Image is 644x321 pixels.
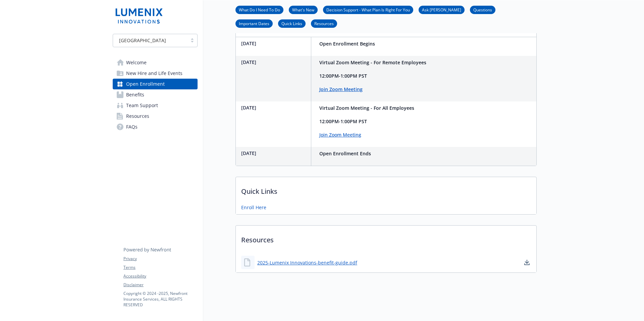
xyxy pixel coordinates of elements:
p: Quick Links [236,177,536,202]
a: Terms [123,264,197,270]
span: Benefits [126,89,144,100]
a: Privacy [123,256,197,262]
span: [GEOGRAPHIC_DATA] [119,37,166,44]
a: What Do I Need To Do [235,6,283,13]
a: Resources [113,111,198,122]
a: FAQs [113,122,198,132]
a: Team Support [113,100,198,111]
strong: 12:00PM-1:00PM PST [319,73,367,79]
span: Team Support [126,100,158,111]
span: New Hire and Life Events [126,68,182,79]
a: Accessibility [123,273,197,279]
strong: Virtual Zoom Meeting - For All Employees [319,105,414,111]
a: Important Dates [235,20,273,26]
a: What's New [289,6,318,13]
p: Copyright © 2024 - 2025 , Newfront Insurance Services, ALL RIGHTS RESERVED [123,291,197,308]
p: [DATE] [241,104,308,111]
a: 2025-Lumenix Innovations-benefit-guide.pdf [257,259,357,266]
a: Resources [311,20,337,26]
a: Open Enrollment [113,79,198,89]
a: Enroll Here [241,204,266,211]
a: Benefits [113,89,198,100]
span: Welcome [126,57,147,68]
span: FAQs [126,122,138,132]
p: [DATE] [241,150,308,157]
p: [DATE] [241,59,308,66]
strong: Virtual Zoom Meeting - For Remote Employees [319,59,426,66]
span: Open Enrollment [126,79,165,89]
span: Resources [126,111,149,122]
a: New Hire and Life Events [113,68,198,79]
p: Resources [236,226,536,250]
p: [DATE] [241,40,308,47]
a: Quick Links [278,20,306,26]
a: Disclaimer [123,282,197,288]
strong: 12:00PM-1:00PM PST [319,118,367,125]
strong: Open Enrollment Begins [319,41,375,47]
a: Decision Support - What Plan Is Right For You [323,6,413,13]
a: Questions [470,6,495,13]
a: Join Zoom Meeting [319,132,361,138]
strong: Open Enrollment Ends [319,150,371,157]
a: Join Zoom Meeting [319,86,363,92]
a: download document [523,258,531,266]
span: [GEOGRAPHIC_DATA] [116,37,184,44]
a: Ask [PERSON_NAME] [419,6,465,13]
a: Welcome [113,57,198,68]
